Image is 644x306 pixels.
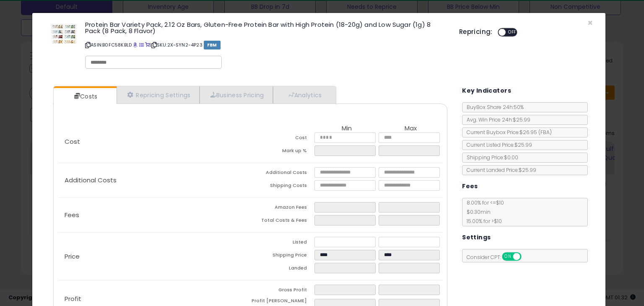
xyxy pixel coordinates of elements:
th: Min [314,125,379,132]
h3: Protein Bar Variety Pack, 2.12 Oz Bars, Gluten-Free Protein Bar with High Protein (18-20g) and Lo... [85,21,447,34]
span: Current Listed Price: $25.99 [462,141,532,148]
p: ASIN: B0FC58KBLD | SKU: 2X-SYN2-4P23 [85,38,447,52]
span: Current Buybox Price: [462,129,552,136]
span: Shipping Price: $0.00 [462,154,518,161]
td: Total Costs & Fees [250,215,314,228]
a: Analytics [273,86,335,104]
a: Repricing Settings [117,86,200,104]
a: All offer listings [139,41,144,48]
p: Profit [58,296,250,302]
span: ( FBA ) [538,129,552,136]
span: × [587,17,593,29]
a: Your listing only [145,41,150,48]
span: OFF [506,29,519,36]
td: Listed [250,237,314,250]
a: BuyBox page [133,41,138,48]
th: Max [379,125,443,132]
h5: Settings [462,232,491,243]
span: Current Landed Price: $25.99 [462,166,536,174]
p: Cost [58,138,250,145]
td: Cost [250,132,314,145]
p: Additional Costs [58,177,250,184]
span: Avg. Win Price 24h: $25.99 [462,116,530,123]
span: ON [503,253,513,260]
span: $0.30 min [462,208,491,215]
td: Mark up % [250,145,314,158]
span: 15.00 % for > $10 [462,218,502,225]
img: 41FP3IMuV2L._SL60_.jpg [51,21,76,47]
p: Fees [58,212,250,218]
td: Gross Profit [250,285,314,298]
span: BuyBox Share 24h: 50% [462,104,524,111]
a: Costs [54,88,116,105]
span: OFF [520,253,534,260]
span: 8.00 % for <= $10 [462,199,504,225]
span: FBM [204,41,221,49]
td: Amazon Fees [250,202,314,215]
span: $26.95 [519,129,552,136]
h5: Repricing: [459,29,493,35]
h5: Fees [462,181,478,192]
a: Business Pricing [200,86,273,104]
td: Landed [250,263,314,276]
h5: Key Indicators [462,86,511,96]
p: Price [58,253,250,260]
td: Additional Costs [250,167,314,180]
span: Consider CPT: [462,254,532,261]
td: Shipping Costs [250,180,314,193]
td: Shipping Price [250,250,314,263]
